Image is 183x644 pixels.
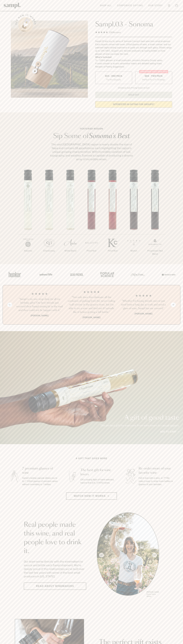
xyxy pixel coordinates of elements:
a: Read about Winemakers [24,583,86,590]
li: 2 / 7 [39,170,60,261]
img: Artboard_3_0b291449-6e8c-4d07-b2c2-3f3601a19cd1_x450.png [130,269,145,280]
a: interested in gifting for groups? [95,101,172,108]
li: 3 / 7 [60,170,81,261]
div: 136Reviews [95,31,121,34]
span: $55 - One Pack [105,75,122,78]
h2: Real people made this wine, and real people love to drink it. [24,521,86,555]
li: Christmas Sale Pricing Shown In Cart [117,87,151,89]
small: Perfect For 2-4 Tastings [142,78,165,81]
p: Featured Region [49,127,134,130]
img: Artboard_6_04f9a106-072f-468a-bdd7-f11783b05722_x450.png [38,269,53,280]
button: See how it works [18,17,33,32]
li: 6 / 7 [123,170,144,261]
div: Christmas SALE! Save 20% [139,70,168,73]
img: Sampl logo [4,3,21,8]
p: Pinot Noir [81,249,102,252]
p: [PERSON_NAME] Sutro, Sutro Wines [147,591,159,597]
li: 7 / 7 [144,170,166,264]
p: Merlot [123,249,144,252]
b: [PERSON_NAME] [134,312,152,315]
li: 4 / 7 [81,170,102,261]
p: Albarino [17,249,39,252]
p: The perfect gift for everyone from wine lovers to casual sippers. [100,424,179,427]
p: Proprietary Red Blend [144,249,166,256]
li: 5 / 7 [102,170,123,261]
img: Artboard_7_5b34974b-f019-449e-91fb-745f8d0877ee_x450.png [160,269,176,280]
p: Gift a tasting flight of hand-selected, hard-to-find [US_STATE] wines. [80,478,116,484]
p: The vast [GEOGRAPHIC_DATA] region is nearly double the size of Napa and contains 18 appellations,... [49,143,134,161]
img: Artboard_4_28b4d326-c26e-48f9-9c80-911f17d6414e_x450.png [99,269,115,280]
span: 136 [109,31,113,34]
li: 1 / 7 [17,170,39,261]
h3: The best gift for wine lovers [80,468,116,477]
p: A gift of good taste [100,415,179,421]
strong: What’s Included: [95,56,112,58]
p: Chardonnay [39,249,60,252]
h3: “Whether I'm having friends over or just tired from a long day at work and need a glass of wine, ... [120,299,167,310]
li: A smart coaster to access winemaker videos and detailed tasting notes. [95,62,172,65]
button: Sold Out [95,92,172,98]
img: Sampl.03 - Sonoma [11,21,88,98]
p: Our team works directly with the winemakers to source and bottle each Sampl shipment. We’re deepl... [24,560,86,578]
img: Artboard_5_7fdae55a-36fd-43f7-8bfd-f74a06a2878e_x450.png [68,269,84,280]
em: Sonoma's Best [89,133,130,139]
small: Try the Capsule [106,78,121,81]
h3: Re-order more of your favorite wine [139,466,175,475]
b: [PERSON_NAME] [31,314,49,317]
h2: A gift that gives more [76,457,107,460]
a: Shop All [99,3,113,8]
h3: “Sampl is my one-stop shop for all my birthday gifts! Our best friends just received their Sampl ... [16,297,63,312]
a: Our Story [147,3,164,8]
a: Add to cart [160,430,179,434]
button: Next slide [171,303,176,307]
span: Reviews [113,31,121,34]
h2: Sip Some of [49,133,134,139]
div: Sampl.03 lets you try some of Sonoma County's best wine from small producers. Each capsule comes ... [95,40,172,56]
p: Pinot Noir [102,249,123,252]
a: Corporate Gifting [116,3,144,8]
button: Previous slide [7,303,12,307]
li: 1 / 4 [16,290,63,319]
li: 2 / 4 [68,290,115,319]
p: White Blend [60,249,81,252]
h3: 7 premium glasses of wine [22,466,58,475]
li: Recipes & Pairing Suggestions [95,65,172,68]
h3: “Not only does this eliminate all the confusion of picking from the never ending wall of wine in ... [68,295,115,314]
li: 7x - 100ml glasses of small production, premium Sonoma County wines [95,59,172,62]
span: $88 - Two Pack [145,75,163,78]
p: Sampl's tasting capsule allows you to try 7 100ml glasses of premium wines without committing to ... [22,477,58,486]
button: Watch how it works [66,492,117,500]
img: Artboard_1_c8cd28af-0030-4af1-819c-248e302c7f06_x450.png [7,269,23,280]
li: 3 / 4 [120,290,167,319]
p: Fall in love with a wine, or 7? We make it easy to order more bottles or glasses of your favorites. [139,477,175,486]
h1: Sampl.03 - Sonoma [95,21,172,28]
ul: carousel [97,512,159,598]
b: [PERSON_NAME] [83,316,100,319]
div: slide 1 [97,512,159,598]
